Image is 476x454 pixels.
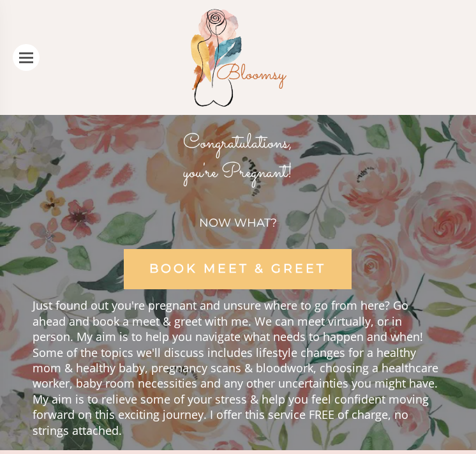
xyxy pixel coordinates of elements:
[187,6,289,109] img: Bloomsy
[183,128,292,158] span: Congratulations,
[199,216,277,230] span: NOW WHAT?
[183,158,292,188] span: you're Pregnant!
[149,261,326,276] span: BOOK MEET & GREET
[124,249,352,289] a: BOOK MEET & GREET
[33,298,438,437] span: Just found out you're pregnant and unsure where to go from here? Go ahead and book a meet & greet...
